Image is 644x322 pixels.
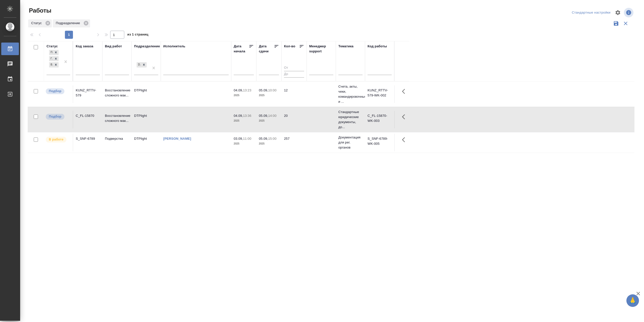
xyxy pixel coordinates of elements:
[134,44,160,49] div: Подразделение
[127,31,148,39] span: из 1 страниц
[132,85,161,103] td: DTPlight
[368,44,387,49] div: Код работы
[284,44,295,49] div: Кол-во
[628,295,637,306] span: 🙏
[56,21,82,26] p: Подразделение
[45,113,70,120] div: Можно подбирать исполнителей
[132,111,161,128] td: DTPlight
[281,134,307,151] td: 257
[621,19,630,28] button: Сбросить фильтры
[234,118,254,123] p: 2025
[76,44,93,49] div: Код заказа
[268,88,276,92] p: 10:00
[259,114,268,118] p: 05.09,
[49,49,59,56] div: Подбор, Готов к работе, В работе
[49,50,53,55] div: Подбор
[49,62,53,67] div: В работе
[234,44,249,54] div: Дата начала
[243,88,251,92] p: 13:23
[49,56,59,62] div: Подбор, Готов к работе, В работе
[163,137,191,140] a: [PERSON_NAME]
[31,21,44,26] p: Статус
[571,9,612,17] div: split button
[338,44,353,49] div: Тематика
[49,89,61,94] p: Подбор
[284,65,304,71] input: От
[76,136,100,141] div: S_SNF-6789
[309,44,333,54] div: Менеджер support
[243,114,251,118] p: 13:36
[365,85,394,103] td: KUNZ_RTTV-579-WK-002
[338,84,363,104] p: Счета, акты, чеки, командировочные и ...
[259,93,279,98] p: 2025
[234,114,243,118] p: 04.09,
[626,294,639,307] button: 🙏
[105,136,129,141] p: Подверстка
[53,19,90,27] div: Подразделение
[399,111,411,123] button: Здесь прячутся важные кнопки
[281,85,307,103] td: 12
[163,44,185,49] div: Исполнитель
[137,62,141,67] div: DTPlight
[259,88,268,92] p: 05.09,
[624,8,634,17] span: Посмотреть информацию
[234,141,254,146] p: 2025
[105,113,129,123] p: Восстановление сложного мак...
[76,113,100,118] div: C_FL-15870
[268,137,276,140] p: 15:00
[338,110,363,130] p: Стандартные юридические документы, до...
[234,88,243,92] p: 04.09,
[234,137,243,140] p: 03.09,
[259,137,268,140] p: 05.09,
[284,71,304,77] input: До
[234,93,254,98] p: 2025
[49,137,63,142] p: В работе
[49,62,59,68] div: Подбор, Готов к работе, В работе
[259,141,279,146] p: 2025
[49,114,61,119] p: Подбор
[365,111,394,128] td: C_FL-15870-WK-003
[281,111,307,128] td: 20
[136,62,147,68] div: DTPlight
[105,44,122,49] div: Вид работ
[28,19,52,27] div: Статус
[611,19,621,28] button: Сохранить фильтры
[365,134,394,151] td: S_SNF-6789-WK-005
[612,7,624,19] span: Настроить таблицу
[28,7,51,15] span: Работы
[259,44,274,54] div: Дата сдачи
[45,136,70,143] div: Исполнитель выполняет работу
[76,88,100,98] div: KUNZ_RTTV-579
[259,118,279,123] p: 2025
[132,134,161,151] td: DTPlight
[268,114,276,118] p: 14:00
[338,135,363,150] p: Документация для рег. органов
[105,88,129,98] p: Восстановление сложного мак...
[45,88,70,95] div: Можно подбирать исполнителей
[49,56,53,61] div: Готов к работе
[399,85,411,97] button: Здесь прячутся важные кнопки
[399,134,411,146] button: Здесь прячутся важные кнопки
[47,44,58,49] div: Статус
[243,137,251,140] p: 11:00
